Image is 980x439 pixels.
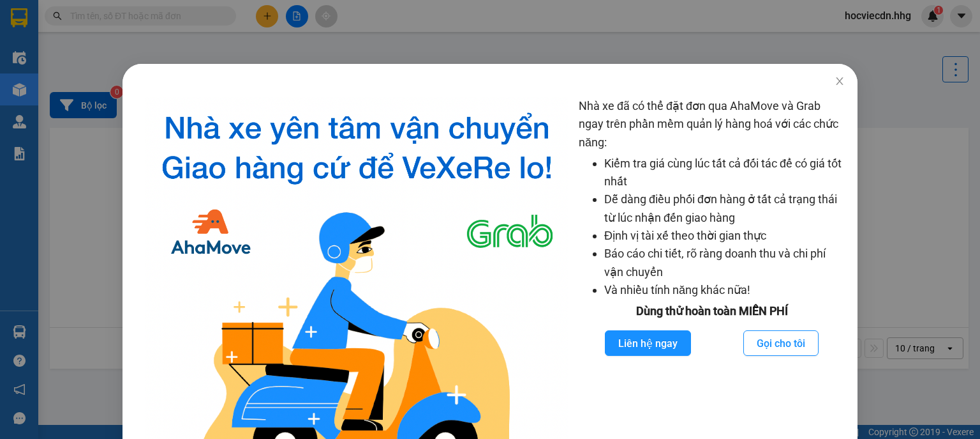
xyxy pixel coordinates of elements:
span: close [835,76,845,86]
button: Close [822,64,857,100]
span: Liên hệ ngay [618,335,678,351]
span: Gọi cho tôi [757,335,805,351]
li: Báo cáo chi tiết, rõ ràng doanh thu và chi phí vận chuyển [604,245,845,281]
li: Dễ dàng điều phối đơn hàng ở tất cả trạng thái từ lúc nhận đến giao hàng [604,190,845,227]
button: Gọi cho tôi [743,330,819,356]
button: Liên hệ ngay [605,330,691,356]
li: Kiểm tra giá cùng lúc tất cả đối tác để có giá tốt nhất [604,155,845,191]
div: Dùng thử hoàn toàn MIỄN PHÍ [579,302,845,320]
li: Định vị tài xế theo thời gian thực [604,227,845,245]
li: Và nhiều tính năng khác nữa! [604,281,845,299]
